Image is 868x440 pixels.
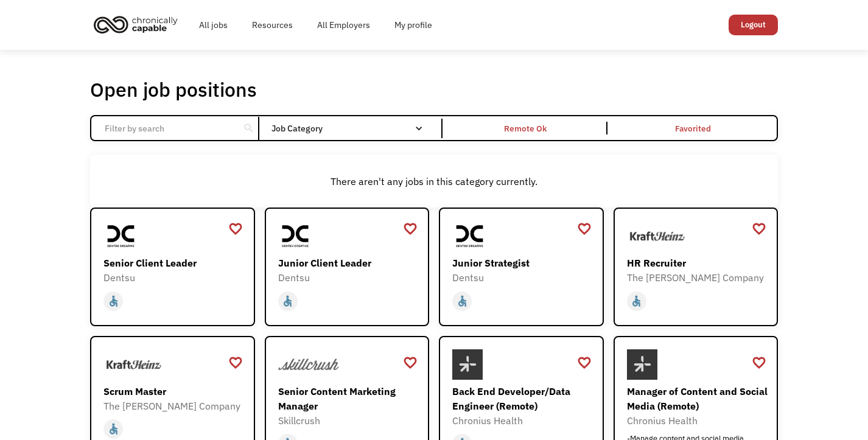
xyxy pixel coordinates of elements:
[103,349,164,380] img: The Kraft Heinz Company
[752,354,766,372] a: favorite_border
[278,221,313,251] img: Dentsu
[97,117,233,140] input: Filter by search
[577,354,592,372] a: favorite_border
[90,208,255,326] a: DentsuSenior Client LeaderDentsuaccessible
[278,384,419,413] div: Senior Content Marketing Manager
[278,349,339,380] img: Skillcrush
[439,208,604,326] a: DentsuJunior StrategistDentsuaccessible
[240,5,305,44] a: Resources
[90,11,181,38] img: Chronically Capable logo
[382,5,444,44] a: My profile
[281,292,294,310] div: accessible
[504,121,547,136] div: Remote Ok
[271,119,435,138] div: Job Category
[278,413,419,428] div: Skillcrush
[403,354,418,372] a: favorite_border
[443,116,609,140] a: Remote Ok
[107,292,120,310] div: accessible
[452,413,593,428] div: Chronius Health
[90,11,187,38] a: home
[228,354,243,372] a: favorite_border
[90,115,778,141] form: Email Form
[103,384,245,399] div: Scrum Master
[610,116,777,140] a: Favorited
[452,349,483,380] img: Chronius Health
[278,256,419,270] div: Junior Client Leader
[243,119,254,138] div: search
[627,349,657,380] img: Chronius Health
[103,256,245,270] div: Senior Client Leader
[265,208,430,326] a: DentsuJunior Client LeaderDentsuaccessible
[630,292,643,310] div: accessible
[452,384,593,413] div: Back End Developer/Data Engineer (Remote)
[278,270,419,285] div: Dentsu
[614,208,779,326] a: The Kraft Heinz CompanyHR RecruiterThe [PERSON_NAME] Companyaccessible
[752,220,766,238] a: favorite_border
[627,413,768,428] div: Chronius Health
[187,5,240,44] a: All jobs
[577,220,592,238] a: favorite_border
[271,124,435,133] div: Job Category
[627,221,688,251] img: The Kraft Heinz Company
[627,270,768,285] div: The [PERSON_NAME] Company
[452,270,593,285] div: Dentsu
[107,420,120,438] div: accessible
[228,220,243,238] a: favorite_border
[729,15,778,35] a: Logout
[452,256,593,270] div: Junior Strategist
[96,174,772,189] div: There aren't any jobs in this category currently.
[403,220,418,238] a: favorite_border
[103,270,245,285] div: Dentsu
[452,221,488,251] img: Dentsu
[103,399,245,413] div: The [PERSON_NAME] Company
[305,5,382,44] a: All Employers
[627,384,768,413] div: Manager of Content and Social Media (Remote)
[90,77,257,102] h1: Open job positions
[627,256,768,270] div: HR Recruiter
[456,292,469,310] div: accessible
[103,221,139,251] img: Dentsu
